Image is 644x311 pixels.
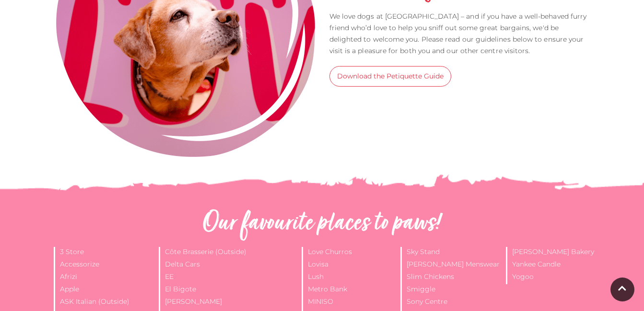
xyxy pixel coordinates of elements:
li: Yogoo [506,272,596,284]
li: Smiggle [400,284,501,297]
li: 3 Store [54,247,154,259]
li: Delta Cars [159,259,297,272]
li: ASK Italian (Outside) [54,297,154,309]
li: [PERSON_NAME] Bakery [506,247,596,259]
li: Apple [54,284,154,297]
li: Metro Bank [302,284,396,297]
li: Accessorize [54,259,154,272]
li: [PERSON_NAME] [159,297,297,309]
li: EE [159,272,297,284]
li: Côte Brasserie (Outside) [159,247,297,259]
li: Afrizi [54,272,154,284]
li: Yankee Candle [506,259,596,272]
p: We love dogs at [GEOGRAPHIC_DATA] – and if you have a well-behaved furry friend who’d love to hel... [329,11,588,56]
li: Slim Chickens [400,272,501,284]
li: Sky Stand [400,247,501,259]
li: Sony Centre [400,297,501,309]
a: Download the Petiquette Guide [329,66,451,87]
h2: Our favourite places to paws! [56,209,588,239]
li: Lovisa [302,259,396,272]
li: Love Churros [302,247,396,259]
li: MINISO [302,297,396,309]
li: [PERSON_NAME] Menswear [400,259,501,272]
li: El Bigote [159,284,297,297]
li: Lush [302,272,396,284]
